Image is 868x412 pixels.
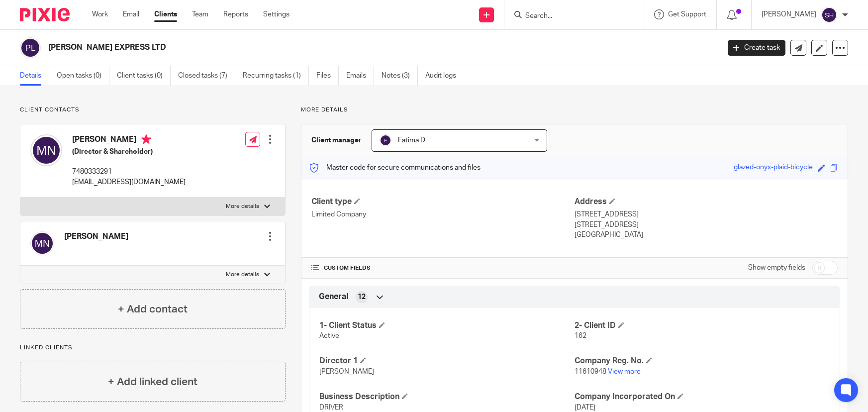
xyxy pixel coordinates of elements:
p: [PERSON_NAME] [762,9,816,19]
p: [GEOGRAPHIC_DATA] [575,230,838,240]
a: Team [192,9,208,19]
h4: 2- Client ID [575,320,830,331]
a: Files [316,66,339,86]
span: 11610948 [575,368,606,375]
h4: + Add contact [118,302,188,317]
a: Work [92,9,108,19]
a: View more [608,368,641,375]
p: [STREET_ADDRESS] [575,220,838,230]
h2: [PERSON_NAME] EXPRESS LTD [48,42,580,53]
h4: [PERSON_NAME] [64,231,128,242]
img: svg%3E [20,37,41,58]
h4: Company Reg. No. [575,356,830,366]
a: Closed tasks (7) [178,66,235,86]
a: Audit logs [425,66,464,86]
h4: + Add linked client [108,374,197,390]
p: More details [301,106,848,114]
p: Linked clients [20,344,286,352]
h5: (Director & Shareholder) [72,147,186,157]
h4: Address [575,197,838,207]
span: Get Support [668,11,706,18]
h3: Client manager [311,135,362,145]
a: Notes (3) [382,66,418,86]
a: Settings [263,9,289,19]
a: Client tasks (0) [117,66,171,86]
p: More details [226,271,259,279]
h4: Company Incorporated On [575,392,830,402]
p: More details [226,203,259,210]
img: svg%3E [30,134,62,166]
h4: Business Description [319,392,575,402]
p: [STREET_ADDRESS] [575,209,838,219]
p: 7480333291 [72,167,186,177]
label: Show empty fields [748,263,805,273]
img: svg%3E [30,231,54,255]
h4: [PERSON_NAME] [72,134,186,147]
div: glazed-onyx-plaid-bicycle [734,162,813,174]
img: svg%3E [380,134,391,146]
h4: 1- Client Status [319,320,575,331]
span: 12 [358,292,366,302]
a: Emails [346,66,374,86]
input: Search [524,12,614,21]
a: Details [20,66,49,86]
span: General [319,292,348,302]
img: svg%3E [821,7,837,23]
a: Clients [154,9,177,19]
span: 162 [575,332,586,339]
span: [PERSON_NAME] [319,368,374,375]
a: Email [123,9,139,19]
p: Master code for secure communications and files [309,163,481,173]
p: Client contacts [20,106,286,114]
i: Primary [141,134,151,144]
a: Reports [223,9,248,19]
span: DRIVER [319,404,343,411]
a: Open tasks (0) [57,66,109,86]
span: Active [319,332,339,339]
span: [DATE] [575,404,595,411]
a: Create task [728,40,785,56]
h4: CUSTOM FIELDS [311,264,575,272]
p: Limited Company [311,209,575,219]
p: [EMAIL_ADDRESS][DOMAIN_NAME] [72,177,186,187]
span: Fatima D [398,137,425,144]
a: Recurring tasks (1) [243,66,309,86]
img: Pixie [20,8,70,21]
h4: Client type [311,197,575,207]
h4: Director 1 [319,356,575,366]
